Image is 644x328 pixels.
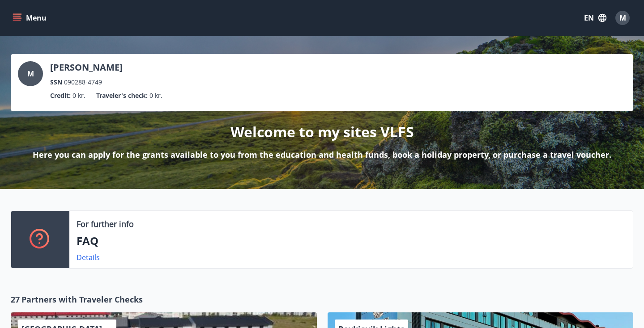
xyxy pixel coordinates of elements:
button: EN [580,10,610,26]
p: Welcome to my sites VLFS [230,122,414,142]
p: SSN [50,77,62,87]
span: 090288-4749 [64,77,102,87]
span: 0 kr. [73,91,85,101]
p: [PERSON_NAME] [50,61,123,74]
span: 0 kr. [149,91,162,101]
span: Partners with Traveler Checks [21,294,143,305]
button: M [612,7,633,29]
p: FAQ [77,233,626,248]
p: Here you can apply for the grants available to you from the education and health funds, book a ho... [33,149,611,160]
span: 27 [11,294,20,305]
span: M [27,69,34,79]
p: For further info [77,218,134,230]
button: menu [11,10,50,26]
span: M [619,13,626,23]
p: Traveler's check : [96,91,148,101]
a: Details [77,252,100,262]
p: Credit : [50,91,71,101]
